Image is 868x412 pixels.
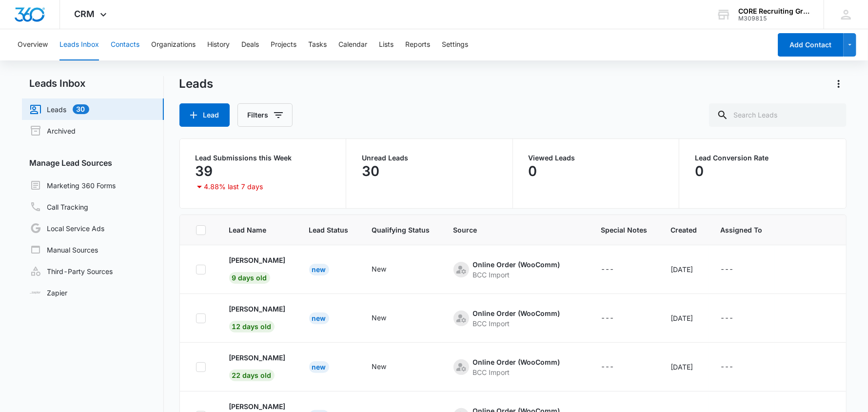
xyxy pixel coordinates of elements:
span: 9 days old [229,272,270,284]
div: New [372,313,387,323]
button: Call [839,262,852,275]
div: - - Select to Edit Field [601,264,632,275]
div: - - Select to Edit Field [454,357,578,377]
button: Deals [241,29,259,60]
button: Organizations [151,29,196,60]
a: Email [821,365,835,373]
p: Unread Leads [362,155,497,161]
a: Email [821,268,835,276]
a: Call [839,365,852,373]
p: [PERSON_NAME] [229,353,286,363]
p: Lead Submissions this Week [196,155,331,161]
div: Online Order (WooComm) [473,308,560,318]
div: New [372,264,387,274]
button: Overview [18,29,48,60]
div: Online Order (WooComm) [473,259,560,270]
div: --- [601,264,614,275]
div: - - Select to Edit Field [601,313,632,324]
button: Settings [442,29,468,60]
button: Lead [179,103,230,127]
span: 12 days old [229,321,275,333]
div: account name [738,7,809,15]
div: - - Select to Edit Field [601,361,632,373]
div: --- [721,313,734,324]
div: --- [721,361,734,373]
button: Archive [804,359,817,373]
a: Local Service Ads [30,222,105,234]
h1: Leads [179,77,214,91]
button: Calendar [338,29,367,60]
a: Marketing 360 Forms [30,179,116,191]
span: 22 days old [229,370,275,381]
a: Email [821,316,835,325]
a: Archived [30,125,76,137]
div: BCC Import [473,318,560,329]
button: Archive [804,311,817,324]
button: Add as Contact [786,262,800,275]
a: Manual Sources [30,244,99,255]
p: 0 [529,163,537,179]
div: BCC Import [473,270,560,280]
button: Leads Inbox [59,29,99,60]
button: Reports [405,29,430,60]
div: - - Select to Edit Field [372,361,404,373]
button: Email [821,311,835,324]
span: Lead Status [309,225,349,235]
button: Archive [804,262,817,275]
a: Call [839,268,852,276]
div: [DATE] [671,313,697,323]
div: BCC Import [473,367,560,377]
a: Call [839,316,852,325]
p: Lead Conversion Rate [695,155,830,161]
a: New [309,265,329,274]
p: [PERSON_NAME] [229,401,286,412]
p: 4.88% last 7 days [204,183,263,190]
p: 30 [362,163,379,179]
button: Call [839,359,852,373]
button: Lists [379,29,394,60]
span: CRM [75,9,95,19]
div: - - Select to Edit Field [372,264,404,275]
a: Zapier [30,288,68,298]
button: Email [821,262,835,275]
a: Call Tracking [30,201,89,213]
input: Search Leads [709,103,847,127]
div: - - Select to Edit Field [721,313,751,324]
div: [DATE] [671,362,697,372]
div: - - Select to Edit Field [454,259,578,280]
h3: Manage Lead Sources [22,157,164,169]
div: --- [601,361,614,373]
span: Created [671,225,697,235]
div: - - Select to Edit Field [454,308,578,329]
a: Third-Party Sources [30,265,113,277]
span: Qualifying Status [372,225,430,235]
a: [PERSON_NAME]9 days old [229,255,286,282]
p: 0 [695,163,704,179]
div: New [309,313,329,324]
button: Actions [831,76,847,92]
a: [PERSON_NAME]22 days old [229,353,286,379]
a: New [309,363,329,371]
div: Online Order (WooComm) [473,357,560,367]
a: New [309,314,329,322]
div: - - Select to Edit Field [721,361,751,373]
button: Filters [237,103,293,127]
span: Special Notes [601,225,648,235]
button: Projects [271,29,296,60]
p: [PERSON_NAME] [229,255,286,265]
button: Add as Contact [786,311,800,324]
a: [PERSON_NAME]12 days old [229,304,286,331]
button: Tasks [308,29,327,60]
button: Email [821,359,835,373]
div: New [372,361,387,372]
button: Add as Contact [786,359,800,373]
button: Call [839,311,852,324]
div: account id [738,15,809,22]
p: [PERSON_NAME] [229,304,286,314]
button: Add Contact [778,33,844,57]
h2: Leads Inbox [22,76,164,91]
div: --- [721,264,734,275]
div: - - Select to Edit Field [372,313,404,324]
span: Lead Name [229,225,286,235]
div: New [309,361,329,373]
